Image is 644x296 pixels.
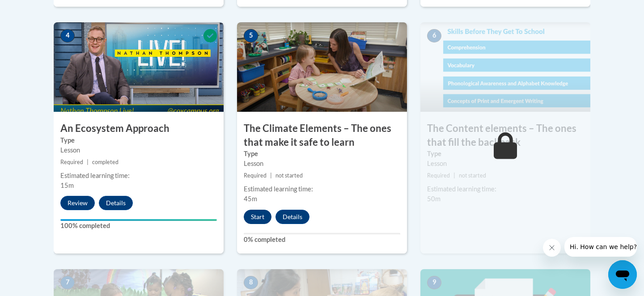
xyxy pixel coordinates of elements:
h3: An Ecosystem Approach [54,122,224,135]
iframe: Button to launch messaging window [608,260,637,289]
span: 50m [427,195,441,203]
img: Course Image [237,22,407,112]
span: | [270,172,272,179]
span: completed [92,159,119,165]
div: Estimated learning time: [244,184,400,194]
span: not started [459,172,486,179]
button: Start [244,210,271,224]
iframe: Close message [543,239,561,257]
span: Required [60,159,83,165]
label: Type [244,149,400,159]
span: | [453,172,455,179]
button: Details [99,196,133,210]
span: 15m [60,182,74,189]
h3: The Climate Elements – The ones that make it safe to learn [237,122,407,149]
iframe: Message from company [564,237,637,257]
span: Required [427,172,450,179]
div: Your progress [60,219,217,221]
div: Estimated learning time: [427,184,584,194]
span: 7 [60,276,75,289]
h3: The Content elements – The ones that fill the backpack [420,122,590,149]
label: Type [60,135,217,145]
span: 5 [244,29,258,42]
span: 45m [244,195,257,203]
img: Course Image [420,22,590,112]
div: Lesson [244,159,400,169]
label: 100% completed [60,221,217,231]
span: 9 [427,276,441,289]
span: Required [244,172,267,179]
span: 8 [244,276,258,289]
span: | [87,159,89,165]
button: Review [60,196,95,210]
img: Course Image [54,22,224,112]
button: Details [275,210,309,224]
span: 6 [427,29,441,42]
label: 0% completed [244,235,400,245]
span: not started [275,172,303,179]
div: Estimated learning time: [60,171,217,181]
span: 4 [60,29,75,42]
div: Lesson [60,145,217,155]
label: Type [427,149,584,159]
div: Lesson [427,159,584,169]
